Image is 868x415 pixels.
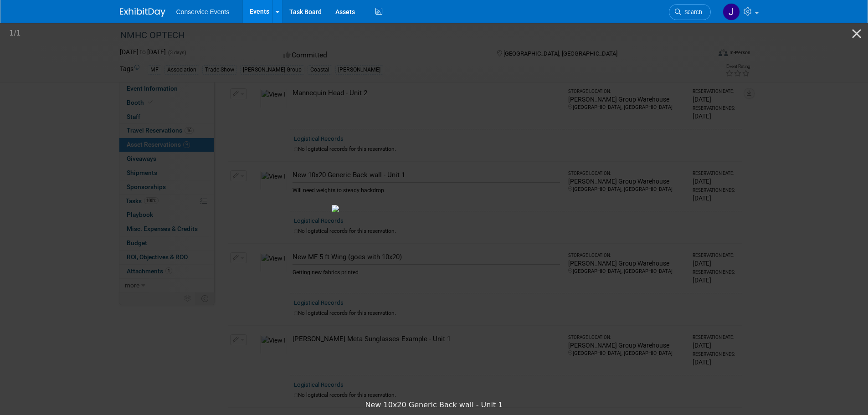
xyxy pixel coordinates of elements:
[9,29,14,37] span: 1
[669,4,711,20] a: Search
[16,29,21,37] span: 1
[845,23,868,44] button: Close gallery
[332,205,537,212] img: New 10x20 Generic Back wall - Unit 1
[723,3,740,20] img: John Taggart
[120,8,165,17] img: ExhibitDay
[176,8,230,15] span: Conservice Events
[681,9,702,15] span: Search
